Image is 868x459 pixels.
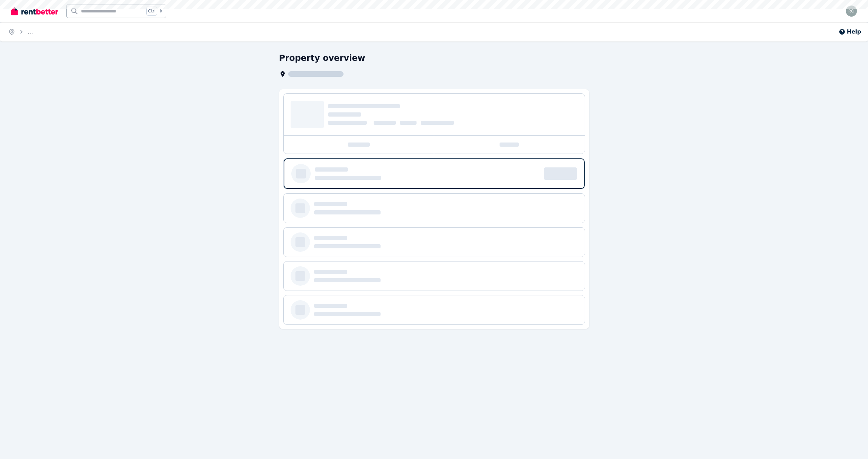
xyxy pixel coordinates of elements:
[28,28,33,35] span: ...
[160,8,162,14] span: k
[846,6,857,17] img: Roy
[11,6,58,16] img: RentBetter
[839,28,861,36] button: Help
[279,53,365,64] h1: Property overview
[146,7,157,16] span: Ctrl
